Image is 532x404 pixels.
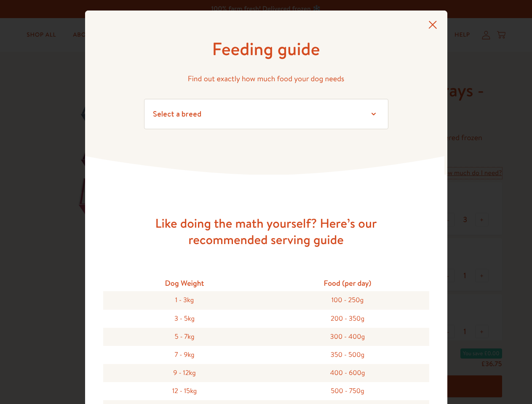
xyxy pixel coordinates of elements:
div: Dog Weight [103,275,266,291]
div: 9 - 12kg [103,364,266,382]
div: 5 - 7kg [103,328,266,346]
div: 100 - 250g [266,291,429,309]
div: 300 - 400g [266,328,429,346]
h1: Feeding guide [144,37,388,61]
div: 3 - 5kg [103,310,266,328]
div: 200 - 350g [266,310,429,328]
p: Find out exactly how much food your dog needs [144,72,388,85]
div: 1 - 3kg [103,291,266,309]
div: 12 - 15kg [103,382,266,400]
div: 400 - 600g [266,364,429,382]
h3: Like doing the math yourself? Here’s our recommended serving guide [131,215,401,248]
div: 7 - 9kg [103,346,266,364]
div: 500 - 750g [266,382,429,400]
div: Food (per day) [266,275,429,291]
div: 350 - 500g [266,346,429,364]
